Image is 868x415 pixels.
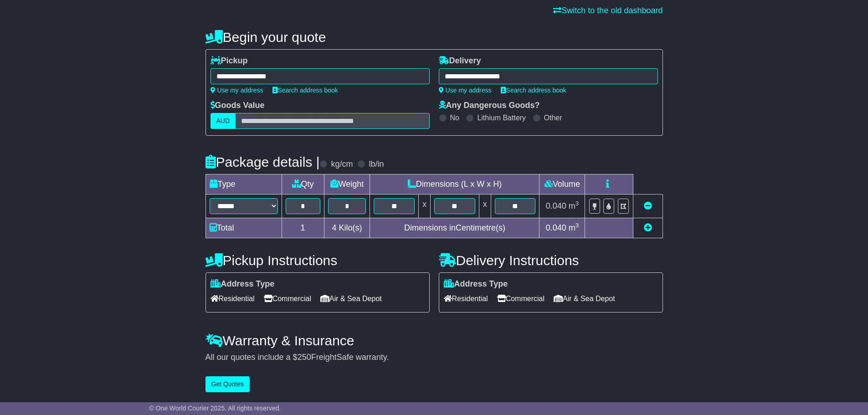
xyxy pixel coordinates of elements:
[320,292,382,306] span: Air & Sea Depot
[370,174,539,195] td: Dimensions (L x W x H)
[211,101,265,111] label: Goods Value
[439,101,540,111] label: Any Dangerous Goods?
[444,292,488,306] span: Residential
[553,6,663,15] a: Switch to the old dashboard
[569,223,579,232] span: m
[205,333,663,348] h4: Warranty & Insurance
[324,174,370,195] td: Weight
[479,195,491,218] td: x
[211,87,263,94] a: Use my address
[439,56,481,66] label: Delivery
[554,292,615,306] span: Air & Sea Depot
[205,174,282,195] td: Type
[205,353,663,363] div: All our quotes include a $ FreightSafe warranty.
[331,159,353,169] label: kg/cm
[282,174,324,195] td: Qty
[569,201,579,210] span: m
[539,174,585,195] td: Volume
[501,87,566,94] a: Search address book
[369,159,384,169] label: lb/in
[477,113,526,122] label: Lithium Battery
[298,353,311,362] span: 250
[546,223,566,232] span: 0.040
[211,292,255,306] span: Residential
[149,405,281,412] span: © One World Courier 2025. All rights reserved.
[272,87,338,94] a: Search address book
[450,113,459,122] label: No
[205,30,663,45] h4: Begin your quote
[644,223,652,232] a: Add new item
[332,223,336,232] span: 4
[205,376,250,392] button: Get Quotes
[211,279,275,289] label: Address Type
[264,292,311,306] span: Commercial
[575,222,579,229] sup: 3
[370,218,539,238] td: Dimensions in Centimetre(s)
[211,56,248,66] label: Pickup
[211,113,236,129] label: AUD
[439,253,663,268] h4: Delivery Instructions
[644,201,652,210] a: Remove this item
[497,292,544,306] span: Commercial
[419,195,431,218] td: x
[544,113,562,122] label: Other
[205,154,320,169] h4: Package details |
[546,201,566,210] span: 0.040
[205,218,282,238] td: Total
[444,279,508,289] label: Address Type
[439,87,492,94] a: Use my address
[324,218,370,238] td: Kilo(s)
[205,253,430,268] h4: Pickup Instructions
[282,218,324,238] td: 1
[575,200,579,207] sup: 3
